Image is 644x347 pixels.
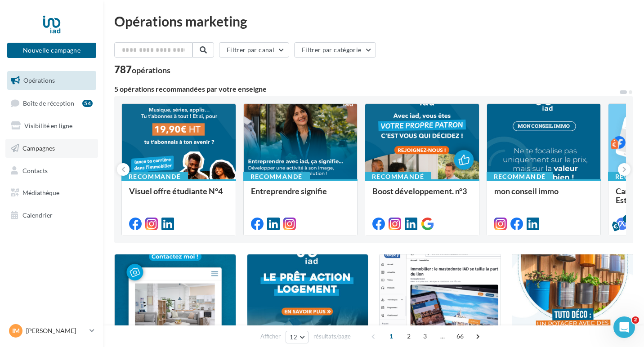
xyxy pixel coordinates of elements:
a: Visibilité en ligne [5,116,98,135]
span: Boîte de réception [23,99,74,107]
a: Boîte de réception54 [5,93,98,113]
span: Médiathèque [22,189,59,196]
div: Recommandé [487,172,553,182]
span: 12 [290,334,297,341]
a: Campagnes [5,139,98,158]
div: 5 [623,215,631,223]
span: Opérations [23,76,55,84]
a: IM [PERSON_NAME] [7,322,96,339]
span: 2 [632,316,639,324]
a: Contacts [5,161,98,180]
span: Visuel offre étudiante N°4 [129,186,223,196]
a: Calendrier [5,206,98,225]
p: [PERSON_NAME] [26,326,86,335]
span: Boost développement. n°3 [372,186,467,196]
div: 787 [114,65,170,75]
span: 66 [453,329,468,343]
span: Entreprendre signifie [251,186,327,196]
div: opérations [132,66,170,74]
span: Calendrier [22,211,53,219]
span: Contacts [22,166,48,174]
span: Visibilité en ligne [24,122,72,129]
span: IM [12,326,20,335]
div: 5 opérations recommandées par votre enseigne [114,85,619,93]
button: Filtrer par catégorie [294,42,376,58]
button: Filtrer par canal [219,42,289,58]
div: Recommandé [365,172,431,182]
span: Afficher [260,332,281,341]
div: Opérations marketing [114,14,633,28]
button: 12 [286,331,309,343]
span: ... [435,329,450,343]
div: Recommandé [243,172,310,182]
span: Campagnes [22,144,55,152]
span: mon conseil immo [494,186,559,196]
a: Médiathèque [5,183,98,202]
span: résultats/page [313,332,351,341]
button: Nouvelle campagne [7,43,96,58]
span: 2 [402,329,416,343]
span: 3 [418,329,432,343]
iframe: Intercom live chat [613,316,635,338]
span: 1 [384,329,398,343]
div: 54 [82,100,93,107]
div: Recommandé [121,172,188,182]
a: Opérations [5,71,98,90]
